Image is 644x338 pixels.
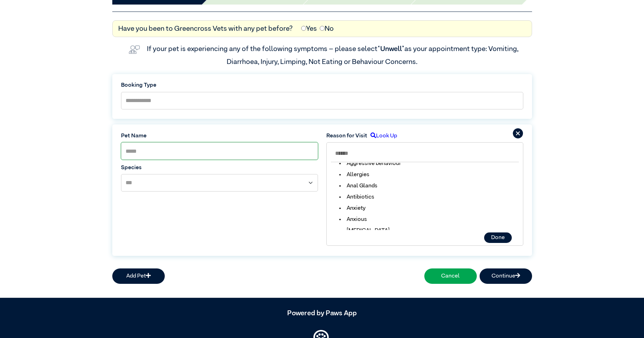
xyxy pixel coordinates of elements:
[480,268,532,284] button: Continue
[334,215,373,224] li: Anxious
[334,159,407,168] li: Aggressive behaviour
[301,23,317,34] label: Yes
[118,23,293,34] label: Have you been to Greencross Vets with any pet before?
[334,204,371,213] li: Anxiety
[121,81,523,89] label: Booking Type
[320,23,334,34] label: No
[301,26,306,31] input: Yes
[126,43,143,57] img: vet
[326,132,367,140] label: Reason for Visit
[121,164,318,172] label: Species
[424,268,477,284] button: Cancel
[320,26,325,31] input: No
[484,232,512,243] button: Done
[147,45,520,65] label: If your pet is experiencing any of the following symptoms – please select as your appointment typ...
[112,309,532,317] h5: Powered by Paws App
[112,268,165,284] button: Add Pet
[334,182,383,190] li: Anal Glands
[334,171,375,179] li: Allergies
[367,132,397,140] label: Look Up
[377,45,404,52] span: “Unwell”
[334,193,380,201] li: Antibiotics
[334,226,395,235] li: [MEDICAL_DATA]
[121,132,318,140] label: Pet Name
